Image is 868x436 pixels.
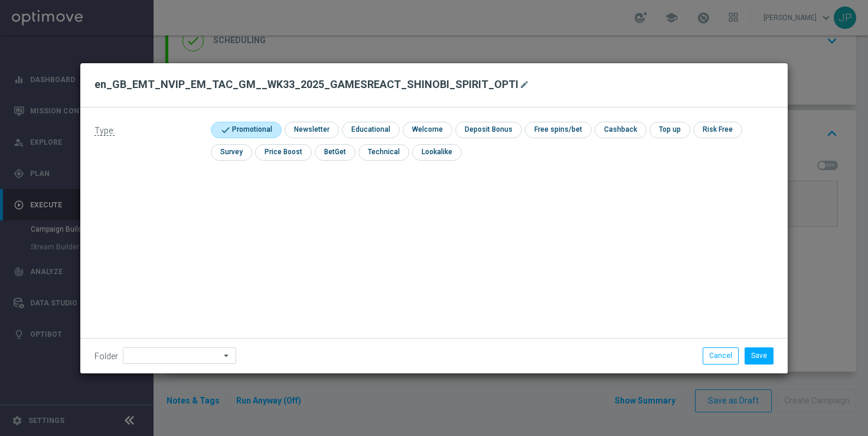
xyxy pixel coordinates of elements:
button: mode_edit [518,77,533,92]
h2: en_GB_EMT_NVIP_EM_TAC_GM__WK33_2025_GAMESREACT_SHINOBI_SPIRIT_OPTI [94,77,518,92]
button: Cancel [703,347,739,364]
i: mode_edit [520,80,529,89]
span: Type: [94,126,115,136]
i: arrow_drop_down [221,348,233,363]
button: Save [745,347,774,364]
label: Folder [94,352,118,362]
